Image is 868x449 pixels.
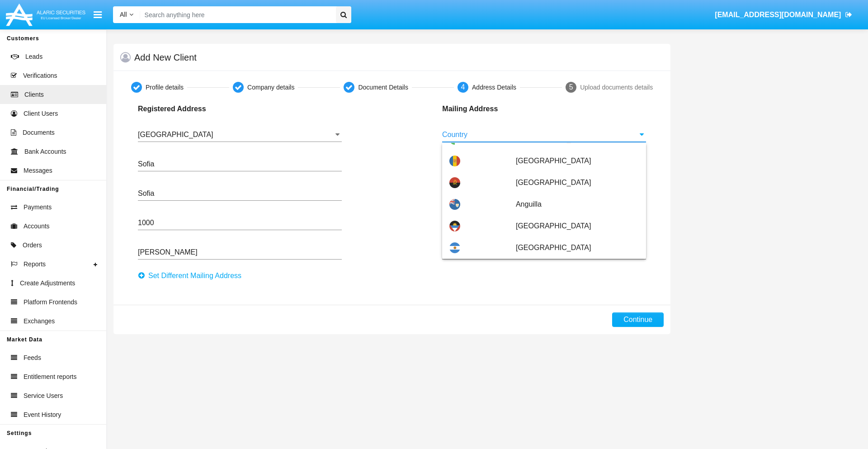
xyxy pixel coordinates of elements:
[516,215,639,237] span: [GEOGRAPHIC_DATA]
[24,353,41,363] span: Feeds
[5,1,87,28] img: Logo image
[138,104,251,114] p: Registered Address
[24,391,63,401] span: Service Users
[580,83,653,92] div: Upload documents details
[25,52,42,61] span: Leads
[247,83,294,92] div: Company details
[24,410,61,420] span: Event History
[138,269,247,283] button: Set Different Mailing Address
[442,104,556,114] p: Mailing Address
[516,172,639,194] span: [GEOGRAPHIC_DATA]
[146,83,184,92] div: Profile details
[516,150,639,172] span: [GEOGRAPHIC_DATA]
[24,260,46,269] span: Reports
[516,237,639,259] span: [GEOGRAPHIC_DATA]
[24,203,52,212] span: Payments
[23,128,55,137] span: Documents
[24,109,58,118] span: Client Users
[23,71,57,80] span: Verifications
[569,83,573,91] span: 5
[715,11,841,19] span: [EMAIL_ADDRESS][DOMAIN_NAME]
[24,147,66,156] span: Bank Accounts
[113,10,140,19] a: All
[20,279,75,288] span: Create Adjustments
[24,317,55,326] span: Exchanges
[134,54,197,61] h5: Add New Client
[24,298,77,307] span: Platform Frontends
[711,2,857,28] a: [EMAIL_ADDRESS][DOMAIN_NAME]
[612,312,664,327] button: Continue
[461,83,465,91] span: 4
[24,90,44,99] span: Clients
[140,6,333,23] input: Search
[472,83,516,92] div: Address Details
[516,194,639,215] span: Anguilla
[23,241,42,250] span: Orders
[120,11,127,18] span: All
[358,83,408,92] div: Document Details
[24,166,52,175] span: Messages
[24,222,50,231] span: Accounts
[24,372,77,382] span: Entitlement reports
